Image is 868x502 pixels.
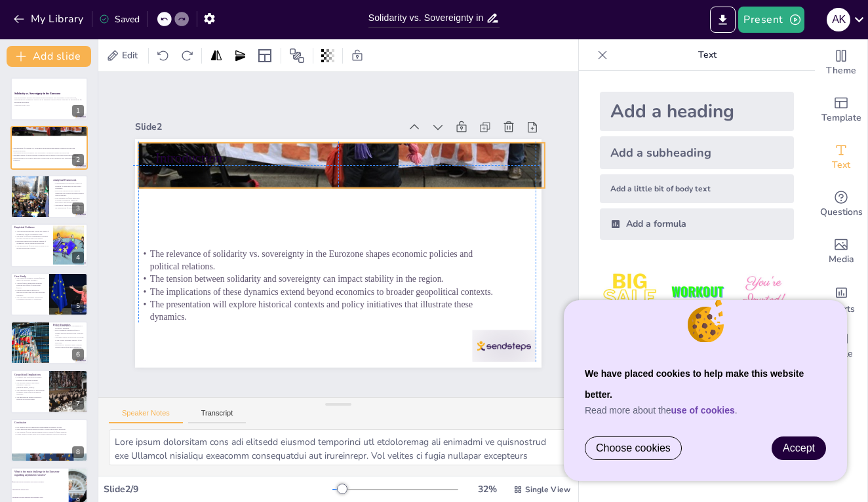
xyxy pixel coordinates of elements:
[600,136,794,169] div: Add a subheading
[109,409,183,423] button: Speaker Notes
[10,77,88,121] div: 1
[10,419,88,462] div: 8
[254,45,275,66] div: Layout
[14,274,45,278] p: Case Study
[772,437,825,459] a: Accept
[368,9,486,28] input: Insert title
[128,221,481,346] p: The implications of these dynamics extend beyond economics to broader geopolitical contexts.
[600,92,794,131] div: Add a heading
[815,39,867,87] div: Change the overall theme
[738,7,804,33] button: Present
[14,277,45,281] p: The automotive industry exemplifies the impact of Eurozone dynamics.
[11,151,81,154] p: The tension between solidarity and sovereignty can impact stability in the region.
[185,96,539,227] p: Introduction
[783,442,815,454] span: Accept
[815,87,867,134] div: Add ready made slides
[53,189,84,197] p: Key policy initiatives have aimed at addressing the balance between solidarity and sovereignty.
[600,261,661,322] img: 1.jpeg
[72,349,84,360] div: 6
[14,381,45,389] p: The interplay impacts diplomatic strategies within the [GEOGRAPHIC_DATA].
[188,409,247,423] button: Transcript
[585,405,826,415] p: Read more about the .
[14,428,84,431] p: Open questions remain about the future of fiscal union in the Eurozone.
[10,321,88,364] div: 6
[14,373,45,377] p: Geopolitical Implications
[525,484,570,495] span: Single View
[53,330,84,337] p: Policy examples illustrate efforts to balance national interests with collective goals.
[14,104,84,106] p: Generated with [URL]
[829,252,854,267] span: Media
[53,323,84,327] p: Policy Examples
[53,337,84,344] p: The implications of these policies extend to the overall economic stability of the Eurozone.
[14,431,84,433] p: The balance of power among member states is crucial for future stability.
[119,49,140,62] span: Edit
[109,429,568,465] textarea: Lore ipsum dolorsitam cons adi elitsedd eiusmod temporinci utl etdoloremag ali enimadmi ve quisno...
[11,157,81,161] p: The presentation will explore historical contexts and policy initiatives that illustrate these dy...
[14,420,84,424] p: Conclusion
[10,273,88,316] div: 5
[820,205,863,220] span: Questions
[14,235,49,240] p: The need for effective management strategies becomes evident through case studies.
[14,433,84,436] p: Future research should focus on evolving dynamics within the Eurozone.
[585,437,681,459] a: Choose cookies
[815,228,867,275] div: Add images, graphics, shapes or video
[14,92,60,94] strong: Solidarity vs. Sovereignty in the Eurozone
[10,370,88,413] div: 7
[10,9,89,29] button: My Library
[596,442,671,454] span: Choose cookies
[289,48,305,64] span: Position
[14,240,49,244] p: Historical trends show repeated patterns of asymmetric shocks within the Eurozone.
[99,13,140,26] div: Saved
[832,158,850,172] span: Text
[600,208,794,240] div: Add a formula
[53,204,84,208] p: Theoretical frameworks help to analyze the implications of asymmetric shocks.
[827,302,855,317] span: Charts
[14,245,49,250] p: The implications of these shocks extend to the broader European economy.
[72,300,84,312] div: 5
[14,289,45,296] p: Market positioning is affected by national policies and collective Eurozone strategies.
[72,398,84,410] div: 7
[72,203,84,214] div: 3
[671,405,735,415] a: use of cookies
[14,470,65,477] p: What is the main challenge in the Eurozone regarding asymmetric shocks?
[14,377,45,381] p: Solidarity and sovereignty influence Europe’s global trade relations.
[827,7,850,33] button: A K
[10,223,88,267] div: 4
[12,489,68,490] span: Implementing a fiscal union
[72,446,84,458] div: 8
[176,64,432,157] div: Slide 2
[827,8,850,31] div: A K
[7,46,91,67] button: Add slide
[821,111,861,125] span: Template
[815,275,867,322] div: Add charts and graphs
[72,154,84,166] div: 2
[815,134,867,181] div: Add text boxes
[72,252,84,263] div: 4
[826,64,856,78] span: Theme
[733,261,794,322] img: 3.jpeg
[10,126,88,169] div: 2
[710,7,736,33] button: Export to PowerPoint
[11,154,81,157] p: The implications of these dynamics extend beyond economics to broader geopolitical contexts.
[12,481,68,482] span: Balancing national sovereignty and collective solidarity
[14,231,49,235] p: Analyzing economic data reveals the impact of asymmetric shocks on member states.
[14,389,45,396] p: The Eurozone's response to international economic crises reflects its internal dynamics.
[471,483,503,495] div: 32 %
[53,197,84,204] p: Core concepts like fiscal union and economic governance define the Eurozone's operational framework.
[14,396,45,400] p: The implications extend to Europe’s position as a global leader.
[132,208,484,334] p: The tension between solidarity and sovereignty can impact stability in the region.
[600,174,794,203] div: Add a little bit of body text
[14,426,84,429] p: Key insights reveal complexities in managing asymmetric shocks.
[53,344,84,349] p: Future policy initiatives must consider lessons learned from past experiences.
[815,181,867,228] div: Get real-time input from your audience
[121,233,477,370] p: The presentation will explore historical contexts and policy initiatives that illustrate these dy...
[14,128,84,132] p: Introduction
[72,105,84,117] div: 1
[14,96,84,104] p: This presentation explores the tension between solidarity and sovereignty in the Eurozone, examin...
[11,147,81,151] p: The relevance of solidarity vs. sovereignty in the Eurozone shapes economic policies and politica...
[613,39,802,71] p: Text
[14,225,49,229] p: Empirical Evidence
[585,368,804,400] strong: We have placed cookies to help make this website better.
[14,296,45,301] p: The case study highlights the need for coordinated responses to challenges.
[53,178,84,182] p: Analytical Framework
